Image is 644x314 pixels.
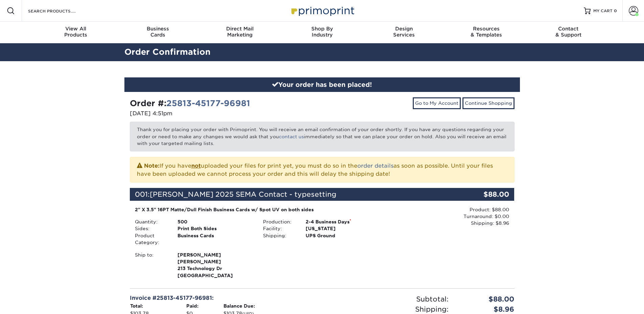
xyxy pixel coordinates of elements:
span: Business [117,26,199,32]
div: Invoice #25813-45177-96981: [130,294,317,302]
span: Shop By [281,26,363,32]
span: MY CART [593,8,613,14]
div: [US_STATE] [301,225,386,232]
span: Contact [527,26,610,32]
div: 2" X 3.5" 16PT Matte/Dull Finish Business Cards w/ Spot UV on both sides [135,206,381,213]
span: Design [363,26,445,32]
div: Cards [117,26,199,38]
div: Shipping: [258,232,301,239]
div: Marketing [199,26,281,38]
div: $88.00 [454,294,520,304]
div: Industry [281,26,363,38]
div: & Templates [445,26,527,38]
span: View All [35,26,117,32]
p: [DATE] 4:51pm [130,110,317,118]
a: 25813-45177-96981 [166,98,250,108]
a: Go to My Account [413,97,461,109]
div: $88.00 [450,188,515,201]
div: 2-4 Business Days [301,218,386,225]
th: Balance Due: [223,302,317,310]
div: Products [35,26,117,38]
div: & Support [527,26,610,38]
span: 0 [614,8,617,13]
h2: Order Confirmation [119,46,525,58]
b: not [191,163,201,169]
a: Contact& Support [527,22,610,43]
strong: Note: [144,163,160,169]
strong: [GEOGRAPHIC_DATA] [177,251,253,278]
a: Shop ByIndustry [281,22,363,43]
div: Subtotal: [322,294,454,304]
span: [PERSON_NAME] 2025 SEMA Contact - typesetting [150,190,336,198]
a: order details [357,163,393,169]
div: Product Category: [130,232,172,246]
div: UPS Ground [301,232,386,239]
a: contact us [279,134,304,139]
div: Your order has been placed! [124,77,520,92]
a: Continue Shopping [462,97,515,109]
img: Primoprint [288,3,356,18]
div: Ship to: [130,251,172,279]
span: [PERSON_NAME] [177,251,253,258]
span: Direct Mail [199,26,281,32]
a: DesignServices [363,22,445,43]
div: 500 [172,218,258,225]
th: Paid: [186,302,223,310]
div: Quantity: [130,218,172,225]
div: Sides: [130,225,172,232]
span: Resources [445,26,527,32]
a: BusinessCards [117,22,199,43]
p: Thank you for placing your order with Primoprint. You will receive an email confirmation of your ... [130,122,515,151]
span: 213 Technology Dr [177,265,253,272]
input: SEARCH PRODUCTS..... [27,7,93,15]
div: Facility: [258,225,301,232]
a: Resources& Templates [445,22,527,43]
div: Print Both Sides [172,225,258,232]
p: If you have uploaded your files for print yet, you must do so in the as soon as possible. Until y... [137,161,507,178]
th: Total: [130,302,186,310]
a: View AllProducts [35,22,117,43]
div: Business Cards [172,232,258,246]
span: [PERSON_NAME] [177,258,253,265]
div: 001: [130,188,450,201]
strong: Order #: [130,98,250,108]
a: Direct MailMarketing [199,22,281,43]
div: Production: [258,218,301,225]
div: Product: $88.00 Turnaround: $0.00 Shipping: $8.96 [386,206,509,227]
div: Services [363,26,445,38]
